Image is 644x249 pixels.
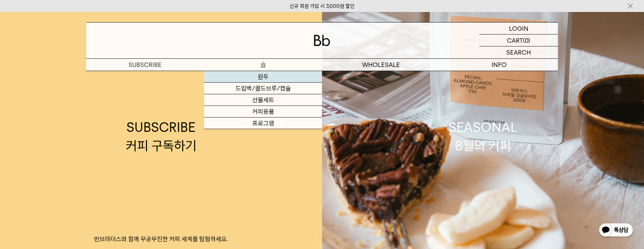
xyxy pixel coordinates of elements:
div: SUBSCRIBE 커피 구독하기 [126,118,197,154]
div: SEASONAL 8월의 커피 [448,118,518,154]
p: CART [507,34,523,46]
a: SUBSCRIBE [86,59,204,71]
a: CART (0) [479,34,558,46]
p: INFO [440,59,558,71]
p: SEARCH [506,46,531,58]
a: 드립백/콜드브루/캡슐 [204,83,322,94]
p: (0) [523,34,530,46]
a: 원두 [204,71,322,83]
img: 카카오톡 채널 1:1 채팅 버튼 [598,222,634,239]
a: 선물세트 [204,94,322,106]
p: LOGIN [509,23,528,34]
a: 신규 회원 가입 시 3,000원 할인 [290,3,354,9]
a: 프로그램 [204,117,322,129]
p: WHOLESALE [322,59,440,71]
a: LOGIN [479,23,558,34]
a: 커피용품 [204,106,322,117]
a: 숍 [204,59,322,71]
img: 로고 [314,35,330,46]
